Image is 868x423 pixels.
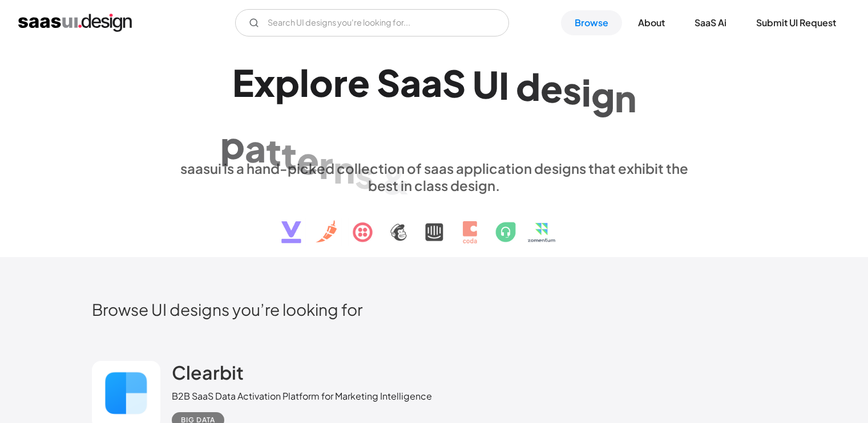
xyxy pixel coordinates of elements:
[92,299,777,319] h2: Browse UI designs you’re looking for
[172,160,697,194] div: saasui is a hand-picked collection of saas application designs that exhibit the best in class des...
[232,60,254,104] div: E
[220,123,245,166] div: p
[499,63,509,107] div: I
[400,60,421,104] div: a
[355,152,374,196] div: s
[172,389,432,403] div: B2B SaaS Data Activation Platform for Marketing Intelligence
[442,62,466,105] div: S
[300,60,309,104] div: l
[563,68,582,112] div: s
[266,130,281,174] div: t
[333,147,355,191] div: n
[615,76,636,120] div: n
[742,10,850,35] a: Submit UI Request
[319,143,333,186] div: r
[624,10,679,35] a: About
[281,133,297,177] div: t
[333,60,348,104] div: r
[254,60,275,104] div: x
[309,60,333,104] div: o
[245,126,266,170] div: a
[473,62,499,106] div: U
[235,9,509,36] input: Search UI designs you're looking for...
[516,64,540,108] div: d
[681,10,740,35] a: SaaS Ai
[172,361,244,389] a: Clearbit
[172,60,697,148] h1: Explore SaaS UI design patterns & interactions.
[172,361,244,384] h2: Clearbit
[348,60,370,104] div: e
[582,71,591,115] div: i
[275,60,300,104] div: p
[235,9,509,36] form: Email Form
[377,60,400,104] div: S
[561,10,622,35] a: Browse
[381,158,410,202] div: &
[18,14,132,32] a: home
[421,61,442,105] div: a
[540,66,563,110] div: e
[261,194,607,253] img: text, icon, saas logo
[591,73,615,117] div: g
[297,138,319,182] div: e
